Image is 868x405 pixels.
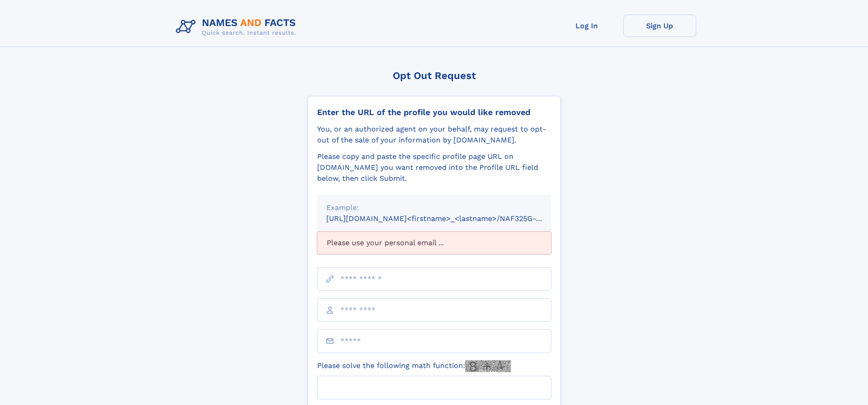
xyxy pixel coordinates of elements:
img: Logo Names and Facts [172,15,303,39]
div: Please copy and paste the specific profile page URL on [DOMAIN_NAME] you want removed into the Pr... [317,151,551,184]
div: You, or an authorized agent on your behalf, may request to opt-out of the sale of your informatio... [317,124,551,146]
div: Please use your personal email ... [317,231,551,254]
div: Enter the URL of the profile you would like removed [317,107,551,117]
div: Opt Out Request [308,70,561,81]
div: Example: [326,202,542,213]
a: Sign Up [623,15,696,37]
a: Log In [550,15,623,37]
label: Please solve the following math function: [317,360,511,372]
small: [URL][DOMAIN_NAME]<firstname>_<lastname>/NAF325G-xxxxxxxx [326,214,569,223]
